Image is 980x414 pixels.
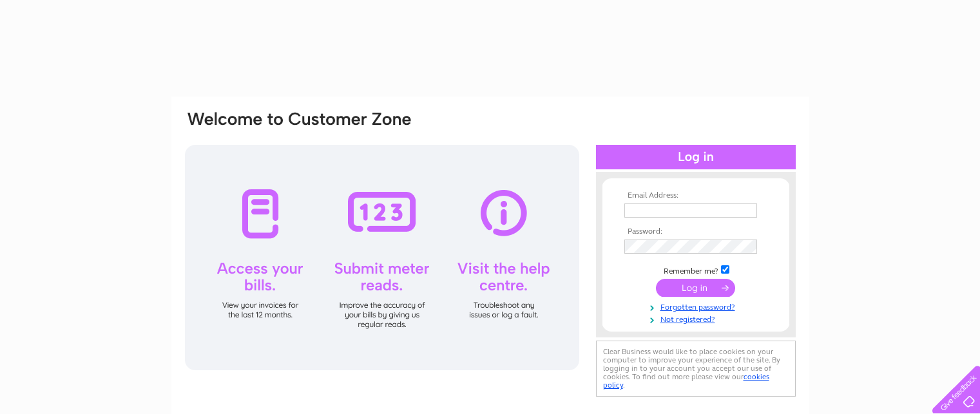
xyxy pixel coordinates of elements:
[624,312,771,325] a: Not registered?
[621,227,771,236] th: Password:
[621,263,771,276] td: Remember me?
[656,279,735,297] input: Submit
[621,191,771,200] th: Email Address:
[624,300,771,312] a: Forgotten password?
[596,341,796,397] div: Clear Business would like to place cookies on your computer to improve your experience of the sit...
[603,372,769,390] a: cookies policy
